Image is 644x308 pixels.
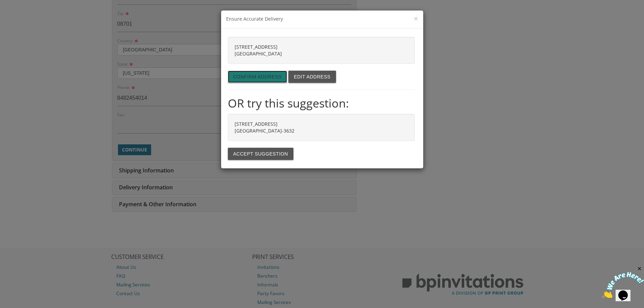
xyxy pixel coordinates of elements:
[288,71,336,83] button: Edit address
[235,121,294,134] strong: [STREET_ADDRESS] [GEOGRAPHIC_DATA]-3632
[228,71,287,83] button: Confirm address
[602,266,644,298] iframe: chat widget
[228,37,415,64] div: [STREET_ADDRESS] [GEOGRAPHIC_DATA]
[414,15,418,22] button: ×
[226,16,418,23] h3: Ensure Accurate Delivery
[228,148,293,160] button: Accept suggestion
[228,95,349,111] strong: OR try this suggestion:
